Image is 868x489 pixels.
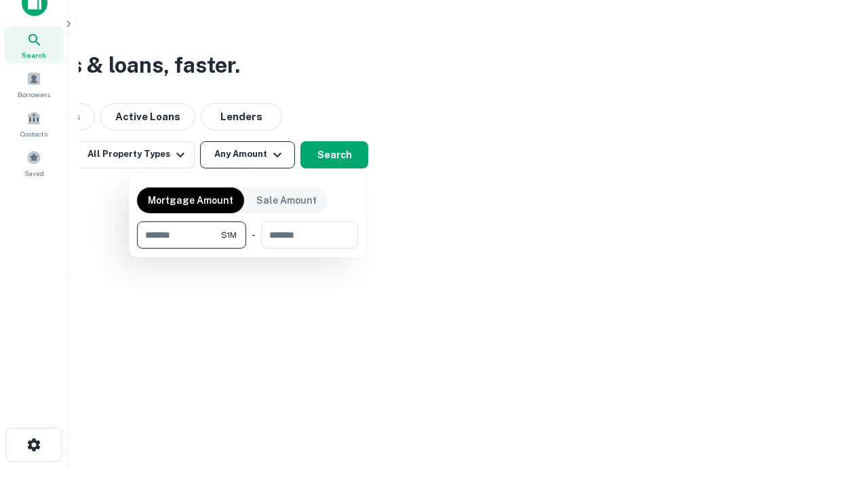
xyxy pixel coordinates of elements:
[148,193,233,208] p: Mortgage Amount
[800,380,868,446] iframe: Chat Widget
[256,193,317,208] p: Sale Amount
[221,229,237,241] span: $1M
[252,221,256,249] div: -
